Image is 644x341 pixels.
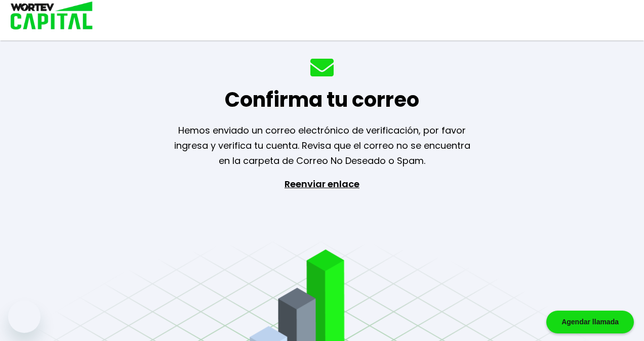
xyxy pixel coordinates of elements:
[225,84,419,115] h1: Confirma tu correo
[161,123,483,168] p: Hemos enviado un correo electrónico de verificación, por favor ingresa y verifica tu cuenta. Revi...
[310,59,334,76] img: mail-icon.3fa1eb17.svg
[546,311,634,333] div: Agendar llamada
[275,177,369,283] p: Reenviar enlace
[8,301,41,333] iframe: Button to launch messaging window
